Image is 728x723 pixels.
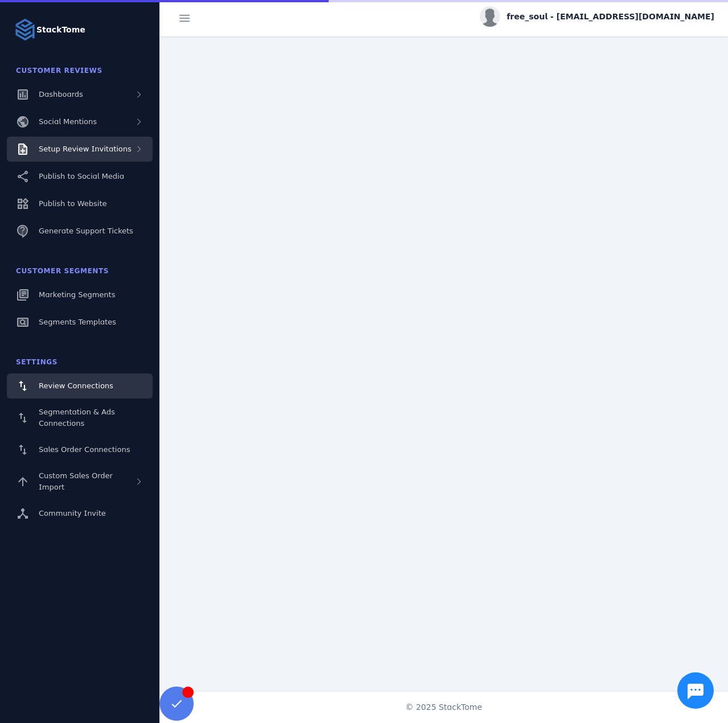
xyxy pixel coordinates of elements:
a: Publish to Website [7,191,153,216]
span: Custom Sales Order Import [39,471,113,491]
span: Social Mentions [39,117,97,126]
span: Segments Templates [39,318,116,326]
span: © 2025 StackTome [406,701,482,713]
span: Settings [16,358,58,366]
button: free_soul - [EMAIL_ADDRESS][DOMAIN_NAME] [480,6,714,27]
span: Segmentation & Ads Connections [39,408,115,428]
span: Publish to Website [39,199,107,208]
a: Community Invite [7,501,153,526]
span: Customer Segments [16,267,109,275]
a: Publish to Social Media [7,164,153,189]
span: Marketing Segments [39,290,115,299]
span: Publish to Social Media [39,172,124,180]
a: Generate Support Tickets [7,219,153,244]
img: Logo image [14,18,36,41]
span: Review Connections [39,381,113,390]
span: Dashboards [39,90,83,98]
span: Generate Support Tickets [39,227,133,235]
a: Marketing Segments [7,282,153,307]
span: Setup Review Invitations [39,145,132,153]
strong: StackTome [36,24,85,36]
a: Segmentation & Ads Connections [7,401,153,435]
img: profile.jpg [480,6,500,27]
span: Community Invite [39,509,106,517]
a: Segments Templates [7,310,153,335]
span: Sales Order Connections [39,445,130,454]
a: Sales Order Connections [7,437,153,462]
a: Review Connections [7,373,153,399]
span: free_soul - [EMAIL_ADDRESS][DOMAIN_NAME] [507,11,714,23]
span: Customer Reviews [16,67,103,75]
